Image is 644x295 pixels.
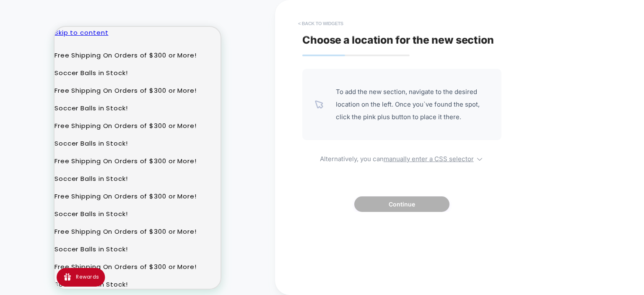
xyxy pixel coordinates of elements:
u: manually enter a CSS selector [384,155,474,163]
span: Choose a location for the new section [302,34,494,46]
button: < Back to widgets [294,17,348,30]
span: Alternatively, you can [302,153,501,163]
span: To add the new section, navigate to the desired location on the left. Once you`ve found the spot,... [336,86,489,123]
img: pointer [315,100,323,109]
button: Continue [354,196,449,212]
